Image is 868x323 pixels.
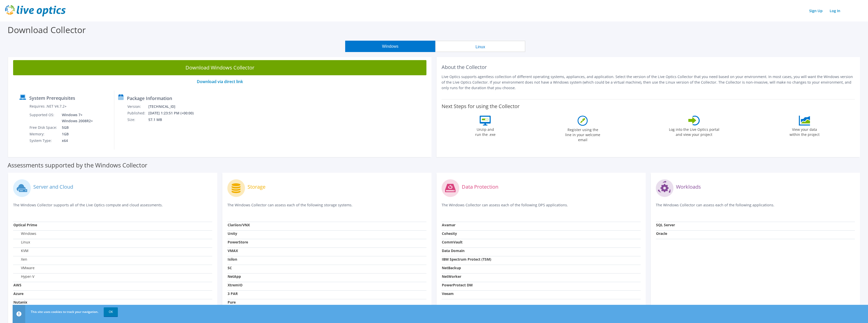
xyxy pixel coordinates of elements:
td: [TECHNICAL_ID] [148,103,200,110]
label: Windows [13,231,36,236]
td: Supported OS: [29,112,58,124]
label: Data Protection [462,184,498,189]
strong: Clariion/VNX [228,222,250,227]
p: The Windows Collector supports all of the Live Optics compute and cloud assessments. [13,202,212,213]
label: Hyper-V [13,274,34,279]
label: KVM [13,248,29,253]
td: 1GB [58,131,94,137]
label: VMware [13,265,35,270]
strong: SC [228,265,232,270]
strong: IBM Spectrum Protect (TSM) [442,257,491,262]
button: Windows [345,41,435,52]
h2: About the Collector [442,64,855,70]
td: x64 [58,137,94,144]
strong: 3 PAR [228,291,238,296]
td: [DATE] 1:23:51 PM (+00:00) [148,110,200,116]
strong: NetWorker [442,274,461,279]
p: The Windows Collector can assess each of the following applications. [656,202,855,213]
p: The Windows Collector can assess each of the following storage systems. [227,202,426,213]
strong: NetBackup [442,265,461,270]
strong: CommVault [442,240,463,244]
label: Package Information [127,96,172,101]
label: Server and Cloud [33,184,73,189]
label: Assessments supported by the Windows Collector [8,163,147,168]
strong: Unity [228,231,237,236]
strong: Veeam [442,291,454,296]
strong: PowerStore [228,240,248,244]
a: Sign Up [807,7,825,14]
strong: Isilon [228,257,237,262]
strong: XtremIO [228,283,242,287]
strong: Optical Prime [13,222,37,227]
td: Memory: [29,131,58,137]
td: Size: [127,116,148,123]
label: Storage [248,184,265,189]
strong: Data Domain [442,248,465,253]
label: Xen [13,257,27,262]
strong: PowerProtect DM [442,283,473,287]
p: Live Optics supports agentless collection of different operating systems, appliances, and applica... [442,74,855,91]
span: This site uses cookies to track your navigation. [31,310,98,314]
label: Download Collector [8,24,86,36]
strong: Cohesity [442,231,457,236]
strong: AWS [13,283,21,287]
td: 57.1 MB [148,116,200,123]
a: Download via direct link [197,79,243,84]
label: View your data within the project [786,126,823,137]
strong: Oracle [656,231,667,236]
label: Workloads [676,184,701,189]
label: Unzip and run the .exe [474,126,497,137]
label: Linux [13,240,30,245]
a: Download Windows Collector [13,60,426,75]
strong: NetApp [228,274,241,279]
strong: Avamar [442,222,455,227]
label: Log into the Live Optics portal and view your project [669,126,720,137]
td: Free Disk Space: [29,124,58,131]
strong: Nutanix [13,300,27,305]
td: Windows 7+ Windows 2008R2+ [58,112,94,124]
label: System Prerequisites [29,95,75,101]
a: Log In [827,7,843,14]
p: The Windows Collector can assess each of the following DPS applications. [442,202,641,213]
td: Published: [127,110,148,116]
a: OK [104,307,118,316]
button: Linux [435,41,525,52]
img: live_optics_svg.svg [5,5,66,16]
strong: SQL Server [656,222,675,227]
label: Register using the line in your welcome email [564,126,602,142]
td: 5GB [58,124,94,131]
td: Version: [127,103,148,110]
td: System Type: [29,137,58,144]
label: Requires .NET V4.7.2+ [30,104,67,109]
label: Next Steps for using the Collector [442,103,520,109]
strong: Pure [228,300,236,305]
strong: Azure [13,291,23,296]
strong: VMAX [228,248,238,253]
